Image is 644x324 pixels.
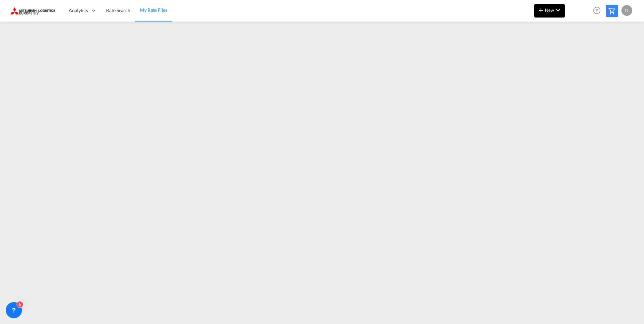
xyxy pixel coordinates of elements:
[106,7,130,13] span: Rate Search
[10,3,56,18] img: 0def066002f611f0b450c5c881a5d6ed.png
[591,5,606,17] div: Help
[621,5,632,16] div: D
[554,6,562,14] md-icon: icon-chevron-down
[69,7,88,14] span: Analytics
[534,4,565,18] button: icon-plus 400-fgNewicon-chevron-down
[591,5,603,16] span: Help
[537,6,545,14] md-icon: icon-plus 400-fg
[537,7,562,13] span: New
[140,7,167,13] span: My Rate Files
